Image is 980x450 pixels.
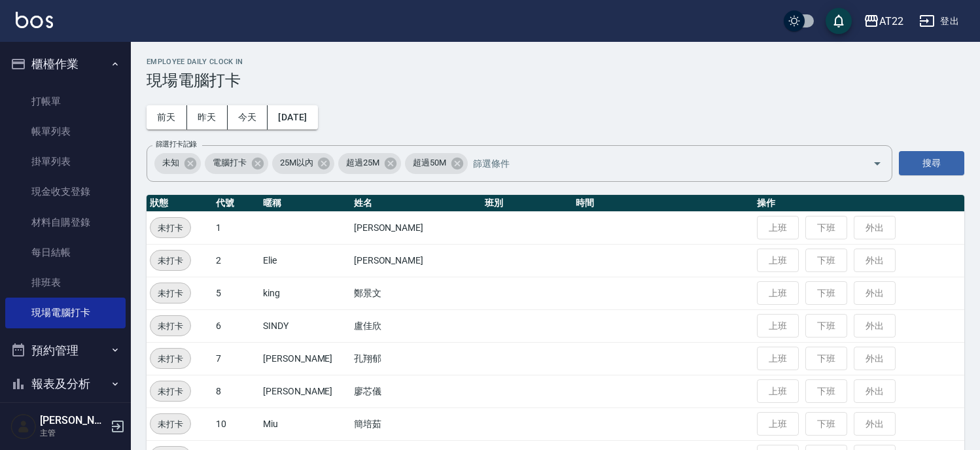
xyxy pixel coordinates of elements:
[213,407,260,440] td: 10
[10,413,37,440] img: Person
[213,244,260,277] td: 2
[150,385,190,398] span: 未打卡
[147,105,187,130] button: 前天
[5,177,126,207] a: 現金收支登錄
[858,8,909,35] button: AT22
[154,153,201,174] div: 未知
[405,153,468,174] div: 超過50M
[156,139,197,149] label: 篩選打卡記錄
[470,152,850,175] input: 篩選條件
[260,375,351,407] td: [PERSON_NAME]
[338,153,401,174] div: 超過25M
[150,221,190,235] span: 未打卡
[351,195,481,212] th: 姓名
[5,367,126,401] button: 報表及分析
[272,156,321,169] span: 25M以內
[338,156,387,169] span: 超過25M
[5,237,126,268] a: 每日結帳
[351,244,481,277] td: [PERSON_NAME]
[213,211,260,244] td: 1
[260,244,351,277] td: Elie
[351,375,481,407] td: 廖芯儀
[150,352,190,366] span: 未打卡
[147,71,964,90] h3: 現場電腦打卡
[40,427,107,439] p: 主管
[899,151,964,175] button: 搜尋
[5,268,126,298] a: 排班表
[205,156,254,169] span: 電腦打卡
[5,116,126,147] a: 帳單列表
[826,8,852,34] button: save
[572,195,754,212] th: 時間
[16,12,53,28] img: Logo
[351,407,481,440] td: 簡培茹
[5,207,126,237] a: 材料自購登錄
[260,195,351,212] th: 暱稱
[228,105,268,130] button: 今天
[879,13,903,29] div: AT22
[351,277,481,309] td: 鄭景文
[260,309,351,342] td: SINDY
[272,153,335,174] div: 25M以內
[351,342,481,375] td: 孔翔郁
[150,254,190,268] span: 未打卡
[867,153,888,174] button: Open
[268,105,317,130] button: [DATE]
[260,277,351,309] td: king
[5,401,126,435] button: 客戶管理
[154,156,187,169] span: 未知
[260,407,351,440] td: Miu
[5,47,126,81] button: 櫃檯作業
[5,86,126,116] a: 打帳單
[481,195,572,212] th: 班別
[754,195,964,212] th: 操作
[260,342,351,375] td: [PERSON_NAME]
[150,417,190,431] span: 未打卡
[187,105,228,130] button: 昨天
[5,334,126,368] button: 預約管理
[351,309,481,342] td: 盧佳欣
[5,147,126,177] a: 掛單列表
[150,319,190,333] span: 未打卡
[405,156,454,169] span: 超過50M
[205,153,268,174] div: 電腦打卡
[40,414,107,427] h5: [PERSON_NAME]
[5,298,126,328] a: 現場電腦打卡
[150,286,190,300] span: 未打卡
[213,309,260,342] td: 6
[351,211,481,244] td: [PERSON_NAME]
[147,195,213,212] th: 狀態
[213,375,260,407] td: 8
[147,58,964,66] h2: Employee Daily Clock In
[213,195,260,212] th: 代號
[914,9,964,33] button: 登出
[213,342,260,375] td: 7
[213,277,260,309] td: 5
